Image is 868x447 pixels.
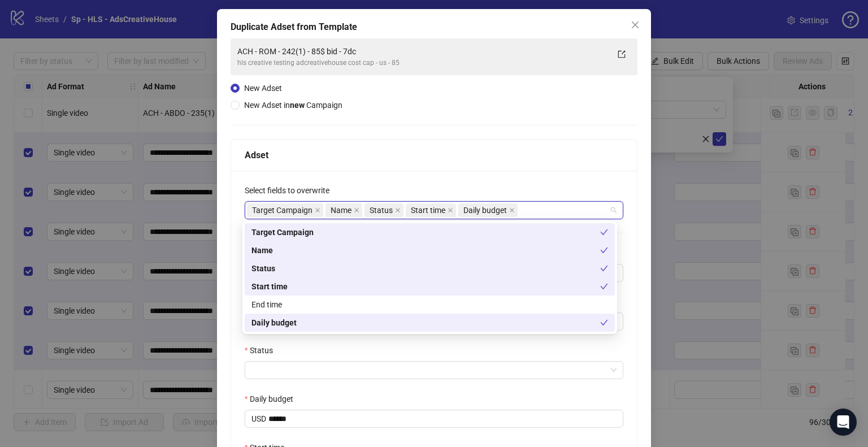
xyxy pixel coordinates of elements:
[354,207,359,213] span: close
[448,207,453,213] span: close
[618,50,626,58] span: export
[509,207,515,213] span: close
[245,241,615,259] div: Name
[600,319,608,327] span: check
[245,277,615,296] div: Start time
[406,203,456,217] span: Start time
[231,20,637,34] div: Duplicate Adset from Template
[626,16,644,34] button: Close
[245,148,623,162] div: Adset
[245,314,615,332] div: Daily budget
[245,296,615,314] div: End time
[247,203,323,217] span: Target Campaign
[251,244,600,257] div: Name
[245,223,615,241] div: Target Campaign
[395,207,401,213] span: close
[631,20,640,29] span: close
[245,184,337,197] label: Select fields to overwrite
[364,203,403,217] span: Status
[370,204,393,216] span: Status
[251,298,608,311] div: End time
[290,101,305,110] strong: new
[245,259,615,277] div: Status
[600,264,608,272] span: check
[237,58,608,68] div: hls creative testing adcreativehouse cost cap - us - 85
[325,203,362,217] span: Name
[251,226,600,238] div: Target Campaign
[331,204,351,216] span: Name
[244,84,282,93] span: New Adset
[315,207,320,213] span: close
[252,204,313,216] span: Target Campaign
[244,101,342,110] span: New Adset in Campaign
[245,393,301,405] label: Daily budget
[411,204,445,216] span: Start time
[237,45,608,58] div: ACH - ROM - 242(1) - 85$ bid - 7dc
[251,316,600,329] div: Daily budget
[268,410,623,427] input: Daily budget
[600,246,608,254] span: check
[245,344,280,357] label: Status
[830,409,857,436] div: Open Intercom Messenger
[251,280,600,293] div: Start time
[600,283,608,290] span: check
[463,204,507,216] span: Daily budget
[458,203,518,217] span: Daily budget
[251,262,600,275] div: Status
[600,228,608,236] span: check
